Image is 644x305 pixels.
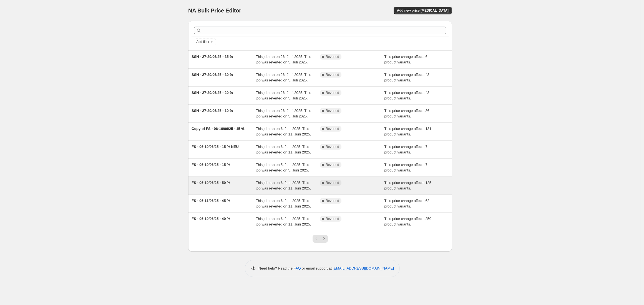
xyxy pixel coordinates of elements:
span: FS - 06-10/06/25 - 15 % [192,163,230,167]
span: This price change affects 43 product variants. [384,91,429,100]
span: This price change affects 7 product variants. [384,145,427,154]
span: SSH - 27-29/06/25 - 35 % [192,55,233,59]
span: SSH - 27-29/06/25 - 30 % [192,73,233,77]
span: SSH - 27-29/06/25 - 10 % [192,109,233,113]
span: Reverted [326,145,339,149]
span: This price change affects 36 product variants. [384,109,429,118]
span: This price change affects 125 product variants. [384,181,432,190]
span: Reverted [326,73,339,77]
span: This price change affects 62 product variants. [384,199,429,208]
span: This price change affects 43 product variants. [384,73,429,82]
span: Reverted [326,217,339,221]
span: NA Bulk Price Editor [188,7,241,14]
span: This job ran on 6. Juni 2025. This job was reverted on 11. Juni 2025. [256,217,311,226]
span: Reverted [326,163,339,167]
span: FS - 06-10/06/25 - 40 % [192,217,230,221]
span: This job ran on 6. Juni 2025. This job was reverted on 11. Juni 2025. [256,127,311,136]
nav: Pagination [313,235,328,243]
span: This job ran on 26. Juni 2025. This job was reverted on 5. Juli 2025. [256,91,311,100]
span: This job ran on 5. Juni 2025. This job was reverted on 5. Juni 2025. [256,163,309,172]
span: This price change affects 6 product variants. [384,55,427,64]
span: Copy of FS - 06-10/06/25 - 15 % [192,127,245,131]
button: Add filter [194,39,216,45]
span: This job ran on 6. Juni 2025. This job was reverted on 11. Juni 2025. [256,199,311,208]
span: Add new price [MEDICAL_DATA] [397,8,449,13]
span: This price change affects 250 product variants. [384,217,432,226]
button: Add new price [MEDICAL_DATA] [394,7,452,14]
span: This job ran on 26. Juni 2025. This job was reverted on 5. Juli 2025. [256,55,311,64]
span: This price change affects 7 product variants. [384,163,427,172]
span: Need help? Read the [258,266,294,270]
span: Reverted [326,55,339,59]
span: This job ran on 6. Juni 2025. This job was reverted on 11. Juni 2025. [256,181,311,190]
span: Add filter [196,40,209,44]
span: This price change affects 131 product variants. [384,127,432,136]
span: Reverted [326,91,339,95]
span: This job ran on 26. Juni 2025. This job was reverted on 5. Juli 2025. [256,73,311,82]
span: This job ran on 6. Juni 2025. This job was reverted on 11. Juni 2025. [256,145,311,154]
span: Reverted [326,109,339,113]
button: Next [320,235,328,243]
span: Reverted [326,199,339,203]
a: [EMAIL_ADDRESS][DOMAIN_NAME] [333,266,394,270]
span: Reverted [326,127,339,131]
span: or email support at [301,266,333,270]
span: FS - 06-11/06/25 - 45 % [192,199,230,203]
span: This job ran on 26. Juni 2025. This job was reverted on 5. Juli 2025. [256,109,311,118]
span: FS - 06-10/06/25 - 50 % [192,181,230,185]
span: SSH - 27-29/06/25 - 20 % [192,91,233,95]
a: FAQ [294,266,301,270]
span: FS - 06-10/06/25 - 15 % NEU [192,145,239,149]
span: Reverted [326,181,339,185]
